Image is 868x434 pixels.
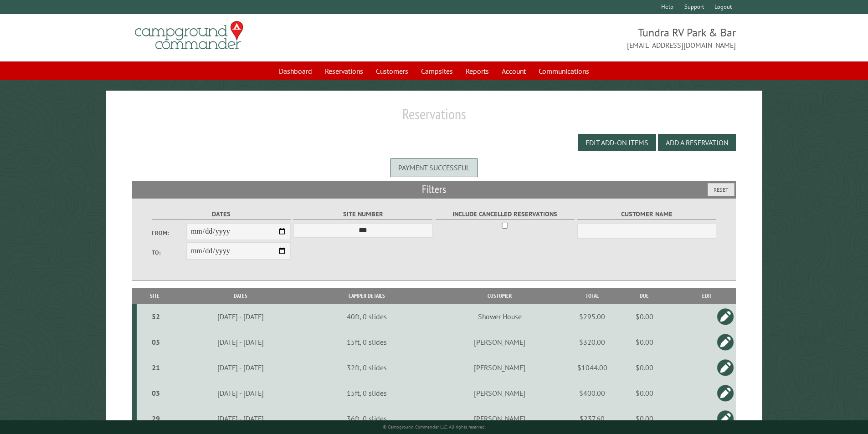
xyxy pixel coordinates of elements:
[460,62,494,80] a: Reports
[370,62,414,80] a: Customers
[132,105,736,130] h1: Reservations
[175,388,307,398] div: [DATE] - [DATE]
[273,62,318,80] a: Dashboard
[308,355,426,380] td: 32ft, 0 slides
[383,424,486,430] small: © Campground Commander LLC. All rights reserved.
[574,304,611,329] td: $295.00
[611,329,678,355] td: $0.00
[308,329,426,355] td: 15ft, 0 slides
[434,25,736,51] span: Tundra RV Park & Bar [EMAIL_ADDRESS][DOMAIN_NAME]
[574,288,611,304] th: Total
[137,288,173,304] th: Site
[426,304,574,329] td: Shower House
[140,414,172,423] div: 29
[173,288,308,304] th: Dates
[140,312,172,321] div: 52
[708,183,734,196] button: Reset
[611,406,678,431] td: $0.00
[175,414,307,423] div: [DATE] - [DATE]
[140,388,172,398] div: 03
[678,288,736,304] th: Edit
[496,62,531,80] a: Account
[611,304,678,329] td: $0.00
[426,380,574,406] td: [PERSON_NAME]
[611,288,678,304] th: Due
[132,181,736,198] h2: Filters
[390,158,478,177] div: Payment successful
[152,248,186,257] label: To:
[578,134,656,151] button: Edit Add-on Items
[152,229,186,237] label: From:
[175,363,307,372] div: [DATE] - [DATE]
[574,329,611,355] td: $320.00
[152,209,291,220] label: Dates
[658,134,736,151] button: Add a Reservation
[426,355,574,380] td: [PERSON_NAME]
[577,209,716,220] label: Customer Name
[308,288,426,304] th: Camper Details
[308,380,426,406] td: 15ft, 0 slides
[611,380,678,406] td: $0.00
[416,62,458,80] a: Campsites
[574,355,611,380] td: $1044.00
[574,406,611,431] td: $237.60
[175,312,307,321] div: [DATE] - [DATE]
[319,62,369,80] a: Reservations
[140,363,172,372] div: 21
[308,406,426,431] td: 36ft, 0 slides
[308,304,426,329] td: 40ft, 0 slides
[574,380,611,406] td: $400.00
[140,337,172,347] div: 05
[611,355,678,380] td: $0.00
[132,18,246,53] img: Campground Commander
[426,288,574,304] th: Customer
[533,62,595,80] a: Communications
[426,406,574,431] td: [PERSON_NAME]
[436,209,575,220] label: Include Cancelled Reservations
[175,337,307,347] div: [DATE] - [DATE]
[426,329,574,355] td: [PERSON_NAME]
[293,209,432,220] label: Site Number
